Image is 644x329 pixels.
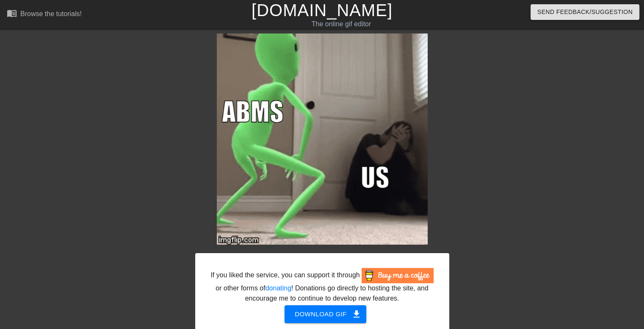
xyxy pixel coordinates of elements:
span: menu_book [7,8,17,18]
a: Browse the tutorials! [7,8,82,21]
img: Buy Me A Coffee [362,268,434,283]
button: Download gif [285,305,366,323]
div: If you liked the service, you can support it through or other forms of ! Donations go directly to... [210,268,434,304]
a: donating [265,284,291,292]
button: Send Feedback/Suggestion [531,4,639,20]
div: Browse the tutorials! [20,10,82,17]
div: The online gif editor [219,19,464,29]
a: [DOMAIN_NAME] [252,1,392,20]
span: Download gif [295,309,356,320]
span: Send Feedback/Suggestion [537,7,633,17]
span: get_app [351,309,362,319]
a: Download gif [278,310,366,317]
img: cAps7FLG.gif [217,33,428,245]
